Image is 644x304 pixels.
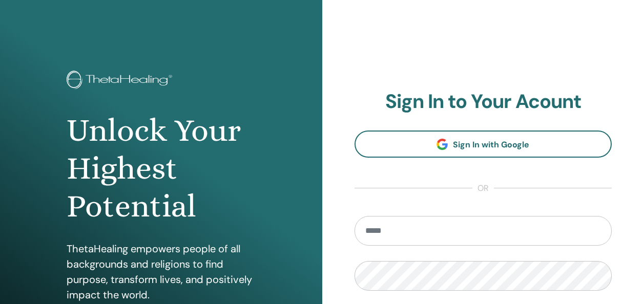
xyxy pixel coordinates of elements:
p: ThetaHealing empowers people of all backgrounds and religions to find purpose, transform lives, a... [67,241,256,302]
span: Sign In with Google [453,139,529,150]
h2: Sign In to Your Acount [355,90,612,114]
h1: Unlock Your Highest Potential [67,112,256,226]
a: Sign In with Google [355,131,612,158]
span: or [472,182,494,194]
